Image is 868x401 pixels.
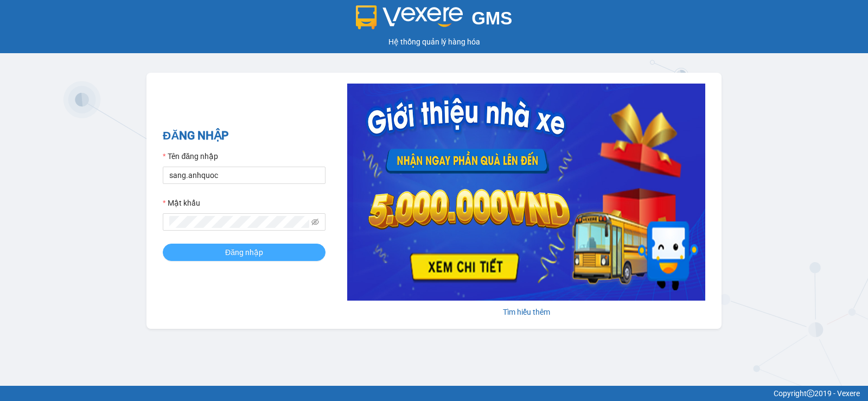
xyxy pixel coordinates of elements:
[347,306,705,318] div: Tìm hiểu thêm
[163,167,325,184] input: Tên đăng nhập
[3,36,865,48] div: Hệ thống quản lý hàng hóa
[169,216,309,228] input: Mật khẩu
[311,218,319,226] span: eye-invisible
[163,150,218,162] label: Tên đăng nhập
[356,16,513,25] a: GMS
[163,127,325,145] h2: ĐĂNG NHẬP
[8,387,860,399] div: Copyright 2019 - Vexere
[807,390,814,397] span: copyright
[356,5,463,29] img: logo 2
[163,197,200,209] label: Mật khẩu
[347,84,705,301] img: banner-0
[471,8,512,28] span: GMS
[163,244,325,261] button: Đăng nhập
[225,246,263,258] span: Đăng nhập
